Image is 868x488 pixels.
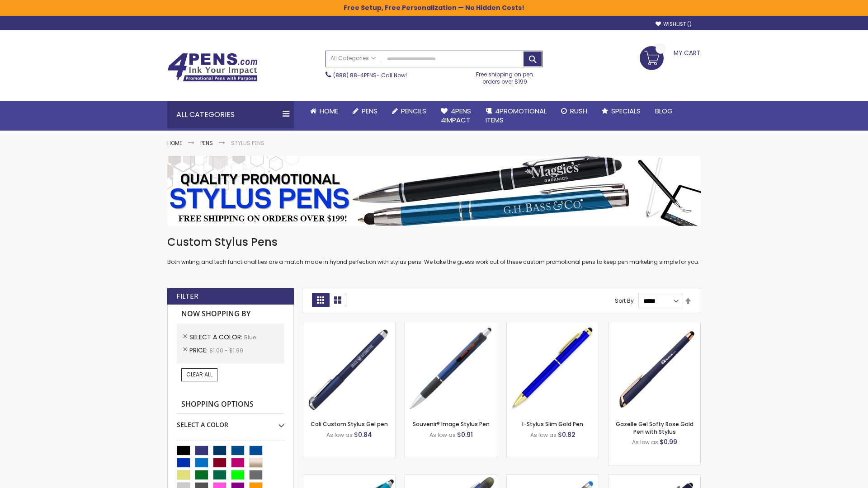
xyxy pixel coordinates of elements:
[507,322,599,414] img: I-Stylus Slim Gold-Blue
[181,368,217,381] a: Clear All
[186,371,212,378] span: Clear All
[507,474,599,482] a: Islander Softy Gel with Stylus - ColorJet Imprint-Blue
[507,322,599,329] a: I-Stylus Slim Gold-Blue
[231,139,264,147] strong: Stylus Pens
[333,71,407,79] span: - Call Now!
[656,21,692,28] a: Wishlist
[609,474,700,482] a: Custom Soft Touch® Metal Pens with Stylus-Blue
[167,139,182,147] a: Home
[326,431,353,439] span: As low as
[330,55,376,62] span: All Categories
[457,430,473,439] span: $0.91
[244,333,256,341] span: Blue
[609,322,700,329] a: Gazelle Gel Softy Rose Gold Pen with Stylus-Blue
[611,106,641,116] span: Specials
[311,420,388,428] a: Cali Custom Stylus Gel pen
[434,101,478,131] a: 4Pens4impact
[405,322,497,414] img: Souvenir® Image Stylus Pen-Blue
[405,322,497,329] a: Souvenir® Image Stylus Pen-Blue
[176,291,198,301] strong: Filter
[405,474,497,482] a: Souvenir® Jalan Highlighter Stylus Pen Combo-Blue
[385,101,434,121] a: Pencils
[312,293,329,307] strong: Grid
[467,67,543,85] div: Free shipping on pen orders over $199
[413,420,490,428] a: Souvenir® Image Stylus Pen
[570,106,587,116] span: Rush
[401,106,426,116] span: Pencils
[303,322,395,329] a: Cali Custom Stylus Gel pen-Blue
[655,106,673,116] span: Blog
[189,333,244,342] span: Select A Color
[167,235,701,249] h1: Custom Stylus Pens
[177,414,284,429] div: Select A Color
[303,474,395,482] a: Neon Stylus Highlighter-Pen Combo-Blue
[189,346,209,355] span: Price
[530,431,557,439] span: As low as
[486,106,547,125] span: 4PROMOTIONAL ITEMS
[345,101,385,121] a: Pens
[326,51,380,66] a: All Categories
[320,106,338,116] span: Home
[429,431,456,439] span: As low as
[648,101,680,121] a: Blog
[609,322,700,414] img: Gazelle Gel Softy Rose Gold Pen with Stylus-Blue
[177,395,284,414] strong: Shopping Options
[441,106,471,125] span: 4Pens 4impact
[522,420,583,428] a: I-Stylus Slim Gold Pen
[554,101,594,121] a: Rush
[478,101,554,131] a: 4PROMOTIONALITEMS
[632,438,658,446] span: As low as
[177,305,284,324] strong: Now Shopping by
[167,101,294,128] div: All Categories
[362,106,377,116] span: Pens
[615,297,634,305] label: Sort By
[616,420,693,435] a: Gazelle Gel Softy Rose Gold Pen with Stylus
[594,101,648,121] a: Specials
[200,139,213,147] a: Pens
[167,156,701,226] img: Stylus Pens
[333,71,377,79] a: (888) 88-4PENS
[558,430,576,439] span: $0.82
[303,101,345,121] a: Home
[660,437,677,446] span: $0.99
[354,430,372,439] span: $0.84
[209,347,243,354] span: $1.00 - $1.99
[303,322,395,414] img: Cali Custom Stylus Gel pen-Blue
[167,53,258,82] img: 4Pens Custom Pens and Promotional Products
[167,235,701,266] div: Both writing and tech functionalities are a match made in hybrid perfection with stylus pens. We ...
